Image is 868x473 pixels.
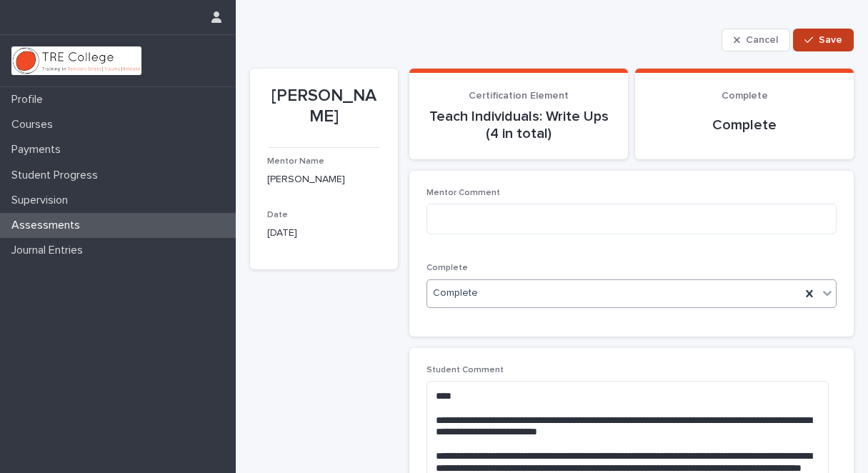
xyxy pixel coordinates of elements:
p: Complete [652,116,837,134]
img: L01RLPSrRaOWR30Oqb5K [11,46,141,75]
p: Supervision [6,194,79,207]
button: Save [793,29,854,51]
span: Save [819,35,842,45]
button: Cancel [722,29,790,51]
span: Mentor Comment [426,189,500,197]
p: [PERSON_NAME] [267,172,381,187]
span: Certification Element [469,91,569,101]
p: Payments [6,143,72,156]
p: Journal Entries [6,244,94,257]
span: Cancel [746,35,778,45]
p: Assessments [6,219,91,232]
p: Teach Individuals: Write Ups (4 in total) [426,108,611,142]
p: Profile [6,93,54,106]
p: Courses [6,118,64,131]
span: Complete [433,286,478,301]
span: Complete [426,264,468,272]
p: Student Progress [6,169,109,182]
span: Student Comment [426,366,504,374]
span: Date [267,211,288,219]
p: [DATE] [267,226,381,241]
span: Mentor Name [267,157,324,166]
span: Complete [722,91,768,101]
p: [PERSON_NAME] [267,86,381,127]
